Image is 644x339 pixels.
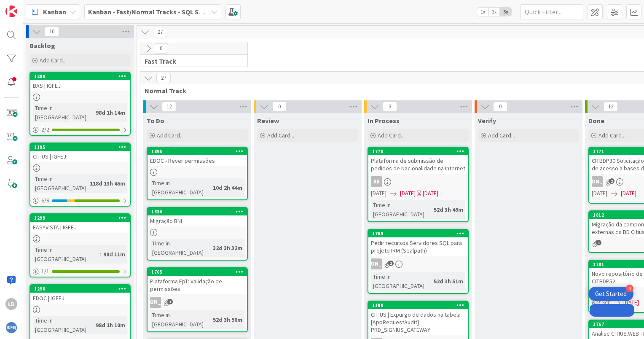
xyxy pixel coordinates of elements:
span: : [209,183,211,192]
div: 1770Plataforma de submissão de pedidos de Nacionalidade na Internet [368,148,468,174]
b: Kanban - Fast/Normal Tracks - SQL SERVER [88,8,218,16]
span: Add Card... [488,132,515,139]
div: 1836 [151,209,247,215]
div: Open Get Started checklist, remaining modules: 4 [588,287,633,301]
span: In Process [368,116,400,125]
span: 1x [477,8,488,16]
div: [PERSON_NAME] [368,258,468,269]
span: 1 [388,261,394,266]
span: 0 [493,102,507,112]
span: [DATE] [592,189,607,198]
div: 1895EDOC - Rever permissões [148,148,247,166]
a: 1895EDOC - Rever permissõesTime in [GEOGRAPHIC_DATA]:10d 2h 44m [147,147,248,200]
span: Add Card... [378,132,405,139]
span: 2x [488,8,500,16]
a: 1299EASYVISTA | IGFEJTime in [GEOGRAPHIC_DATA]:98d 11m1/1 [30,213,131,277]
div: Time in [GEOGRAPHIC_DATA] [33,174,86,193]
div: 52d 3h 49m [432,205,465,214]
div: 1195 [34,144,130,150]
div: Time in [GEOGRAPHIC_DATA] [371,272,430,291]
div: 1765 [148,268,247,276]
div: Time in [GEOGRAPHIC_DATA] [150,239,209,257]
span: 10 [45,27,59,37]
span: 27 [156,73,171,83]
span: : [92,320,94,330]
div: Pedir recursos Servidores SQL para projeto IRM (Sealpath) [368,237,468,256]
div: AR [371,176,382,187]
span: 6 / 9 [41,196,49,205]
div: Get Started [595,290,627,298]
span: [DATE] [400,189,416,198]
div: 1195CITIUS | IGFEJ [30,143,130,162]
a: 1765Plataforma EpT: Validação de permissões[PERSON_NAME]Time in [GEOGRAPHIC_DATA]:52d 3h 56m [147,267,248,332]
div: 1289BAS | IGFEJ [30,73,130,91]
div: EDOC - Rever permissões [148,155,247,166]
div: Time in [GEOGRAPHIC_DATA] [33,316,92,334]
span: : [100,250,101,259]
div: 10d 2h 44m [211,183,244,192]
div: 1180 [368,301,468,309]
div: 98d 11m [101,250,127,259]
span: 1 / 1 [41,267,49,276]
div: EDOC | IGFEJ [30,293,130,304]
span: Add Card... [157,132,184,139]
div: 2/2 [30,124,130,135]
span: 1 [167,299,173,304]
div: Time in [GEOGRAPHIC_DATA] [33,103,92,122]
div: Time in [GEOGRAPHIC_DATA] [371,200,430,219]
img: avatar [5,322,17,334]
div: Migração BNI [148,215,247,226]
div: 1769 [368,230,468,237]
div: 1299 [34,215,130,221]
div: 1289 [30,73,130,80]
span: : [430,277,432,286]
span: 12 [162,102,176,112]
a: 1769Pedir recursos Servidores SQL para projeto IRM (Sealpath)[PERSON_NAME]Time in [GEOGRAPHIC_DAT... [368,229,469,294]
span: Kanban [43,7,66,17]
span: [DATE] [623,298,639,307]
a: 1289BAS | IGFEJTime in [GEOGRAPHIC_DATA]:98d 1h 14m2/2 [30,72,131,136]
span: Backlog [30,41,55,50]
div: [PERSON_NAME] [371,258,382,269]
div: 1290EDOC | IGFEJ [30,285,130,304]
div: Time in [GEOGRAPHIC_DATA] [150,178,209,197]
div: [PERSON_NAME] [592,176,603,187]
span: : [209,315,211,324]
div: 1/1 [30,266,130,277]
div: 1180 [372,302,468,308]
div: 6/9 [30,195,130,206]
div: Time in [GEOGRAPHIC_DATA] [33,245,100,264]
a: 1770Plataforma de submissão de pedidos de Nacionalidade na InternetAR[DATE][DATE][DATE]Time in [G... [368,147,469,222]
span: 2 / 2 [41,125,49,134]
div: 1289 [34,73,130,79]
div: 1836 [148,208,247,215]
span: : [209,243,211,253]
div: 1769Pedir recursos Servidores SQL para projeto IRM (Sealpath) [368,230,468,256]
input: Quick Filter... [520,4,583,19]
span: Done [588,116,604,125]
span: 2 [609,178,614,184]
div: [PERSON_NAME] [150,297,161,308]
div: 1895 [151,148,247,154]
div: Plataforma EpT: Validação de permissões [148,276,247,294]
div: 98d 1h 10m [94,320,127,330]
div: 52d 3h 56m [211,315,244,324]
a: 1195CITIUS | IGFEJTime in [GEOGRAPHIC_DATA]:118d 13h 45m6/9 [30,143,131,207]
div: 1765 [151,269,247,275]
span: [DATE] [371,189,386,198]
div: 32d 3h 32m [211,243,244,253]
div: 1290 [30,285,130,293]
span: To Do [147,116,164,125]
div: 1770 [368,148,468,155]
div: 1769 [372,231,468,237]
span: 3x [500,8,511,16]
div: 98d 1h 14m [94,108,127,117]
div: 52d 3h 51m [432,277,465,286]
div: 118d 13h 45m [88,179,127,188]
div: CITIUS | IGFEJ [30,151,130,162]
a: 1836Migração BNITime in [GEOGRAPHIC_DATA]:32d 3h 32m [147,207,248,261]
span: : [86,179,88,188]
i: Not Set [592,299,610,306]
div: 4 [626,285,633,292]
div: 1299EASYVISTA | IGFEJ [30,214,130,233]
